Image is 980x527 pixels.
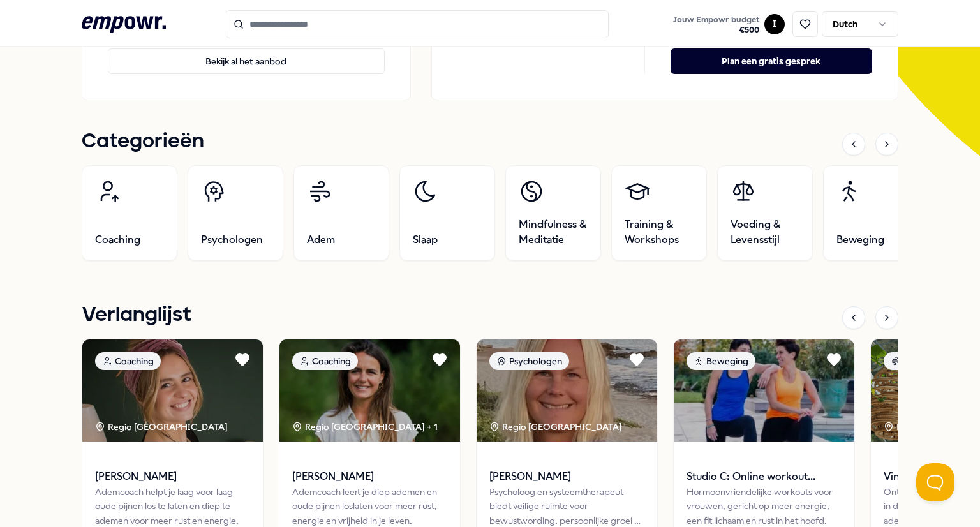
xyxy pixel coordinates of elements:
img: package image [279,339,460,442]
div: Regio [GEOGRAPHIC_DATA] + 1 [292,420,438,434]
span: Training & Workshops [625,217,694,248]
span: Beweging [836,232,884,248]
img: package image [82,339,263,442]
a: Adem [293,165,389,261]
span: [PERSON_NAME] [292,468,447,485]
a: Coaching [82,165,177,261]
button: Plan een gratis gesprek [671,48,872,74]
span: Psychologen [201,232,263,248]
span: [PERSON_NAME] [95,468,250,485]
span: € 500 [673,25,759,35]
a: Slaap [399,165,495,261]
input: Search for products, categories or subcategories [226,10,609,38]
button: Bekijk al het aanbod [108,48,385,74]
a: Voeding & Levensstijl [717,165,813,261]
button: Jouw Empowr budget€500 [671,12,762,38]
h1: Categorieën [82,126,204,158]
h1: Verlanglijst [82,299,191,331]
iframe: Help Scout Beacon - Open [916,463,954,501]
a: Bekijk al het aanbod [108,28,385,74]
img: package image [674,339,854,442]
span: [PERSON_NAME] [489,468,644,485]
div: Coaching [292,352,358,370]
div: Regio [GEOGRAPHIC_DATA] [95,420,230,434]
div: Coaching [95,352,161,370]
span: Jouw Empowr budget [673,15,759,25]
span: Coaching [95,232,140,248]
span: Voeding & Levensstijl [731,217,799,248]
span: Mindfulness & Meditatie [519,217,588,248]
a: Mindfulness & Meditatie [505,165,601,261]
a: Training & Workshops [611,165,707,261]
a: Beweging [823,165,919,261]
span: Slaap [413,232,438,248]
div: Adem [884,352,935,370]
span: Studio C: Online workout programma [687,468,842,485]
img: package image [477,339,657,442]
a: Psychologen [188,165,283,261]
div: Regio [GEOGRAPHIC_DATA] [489,420,624,434]
div: Beweging [687,352,755,370]
button: I [764,14,785,34]
a: Jouw Empowr budget€500 [668,11,764,38]
div: Psychologen [489,352,569,370]
span: Adem [307,232,335,248]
